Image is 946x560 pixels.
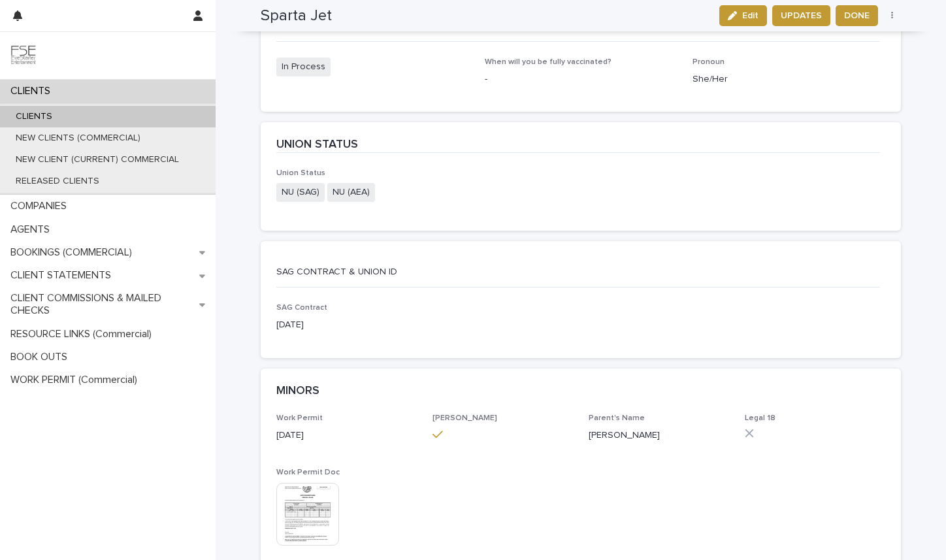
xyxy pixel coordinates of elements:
p: BOOKINGS (COMMERCIAL) [5,246,142,259]
p: [DATE] [276,429,417,442]
span: Union Status [276,169,325,177]
p: [PERSON_NAME] [589,429,729,442]
span: When will you be fully vaccinated? [485,58,612,66]
p: CLIENT STATEMENTS [5,269,122,282]
p: CLIENTS [5,85,61,97]
p: AGENTS [5,223,60,236]
span: UPDATES [781,9,822,22]
span: In Process [276,58,331,76]
span: SAG Contract [276,304,327,312]
span: DONE [844,9,870,22]
p: [DATE] [276,318,573,332]
p: RELEASED CLIENTS [5,176,110,187]
p: NEW CLIENTS (COMMERCIAL) [5,133,151,144]
p: WORK PERMIT (Commercial) [5,374,148,386]
button: Edit [719,5,767,26]
span: Edit [742,11,758,20]
p: She/Her [693,73,885,86]
p: CLIENT COMMISSIONS & MAILED CHECKS [5,292,199,317]
button: DONE [836,5,878,26]
p: - [485,73,677,86]
button: UPDATES [772,5,830,26]
span: Pronoun [693,58,725,66]
span: Parent's Name [589,414,645,422]
span: Legal 18 [745,414,775,422]
h2: MINORS [276,384,319,399]
p: RESOURCE LINKS (Commercial) [5,328,162,340]
img: 9JgRvJ3ETPGCJDhvPVA5 [10,42,37,69]
span: Work Permit [276,414,323,422]
h2: Sparta Jet [261,7,332,25]
p: NEW CLIENT (CURRENT) COMMERCIAL [5,154,189,165]
p: BOOK OUTS [5,351,78,363]
p: COMPANIES [5,200,77,212]
p: SAG CONTRACT & UNION ID [276,266,880,278]
p: CLIENTS [5,111,63,122]
span: [PERSON_NAME] [432,414,497,422]
span: NU (SAG) [276,183,325,202]
span: NU (AEA) [327,183,375,202]
h2: UNION STATUS [276,138,358,152]
span: Work Permit Doc [276,469,340,476]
